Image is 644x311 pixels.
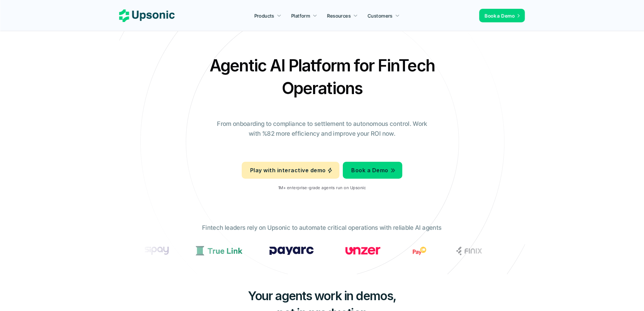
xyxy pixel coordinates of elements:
[485,12,515,19] p: Book a Demo
[204,54,440,99] h2: Agentic AI Platform for FinTech Operations
[254,12,274,19] p: Products
[212,119,432,139] p: From onboarding to compliance to settlement to autonomous control. Work with %82 more efficiency ...
[242,162,339,179] a: Play with interactive demo
[250,9,285,22] a: Products
[291,12,310,19] p: Platform
[368,12,393,19] p: Customers
[278,185,366,190] p: 1M+ enterprise-grade agents run on Upsonic
[352,165,388,175] p: Book a Demo
[327,12,351,19] p: Resources
[250,165,326,175] p: Play with interactive demo
[479,9,525,22] a: Book a Demo
[248,288,396,303] span: Your agents work in demos,
[202,223,442,233] p: Fintech leaders rely on Upsonic to automate critical operations with reliable AI agents
[343,162,402,179] a: Book a Demo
